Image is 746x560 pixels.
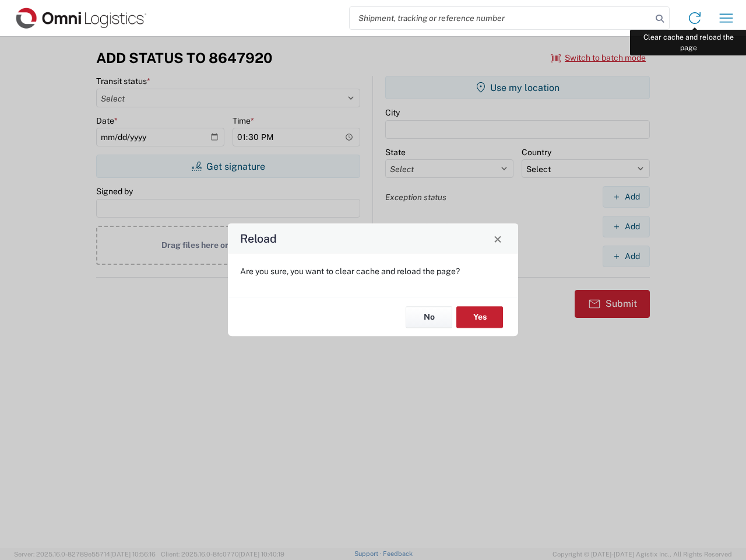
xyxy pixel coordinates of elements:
input: Shipment, tracking or reference number [350,7,652,29]
h4: Reload [240,230,277,247]
button: Yes [456,306,503,328]
p: Are you sure, you want to clear cache and reload the page? [240,266,506,276]
button: Close [490,230,506,247]
button: No [406,306,452,328]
